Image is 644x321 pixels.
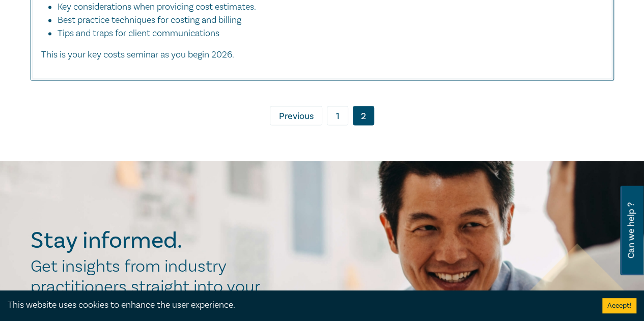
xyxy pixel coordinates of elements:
[327,106,348,125] a: 1
[31,227,271,253] h2: Stay informed.
[58,27,603,40] li: Tips and traps for client communications
[602,298,636,313] button: Accept cookies
[31,256,271,317] h2: Get insights from industry practitioners straight into your inbox.
[279,110,314,123] span: Previous
[58,14,593,27] li: Best practice techniques for costing and billing
[270,106,322,125] a: Previous
[353,106,374,125] a: 2
[41,48,603,62] p: This is your key costs seminar as you begin 2026.
[626,192,636,269] span: Can we help ?
[8,299,587,312] div: This website uses cookies to enhance the user experience.
[58,1,593,14] li: Key considerations when providing cost estimates.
